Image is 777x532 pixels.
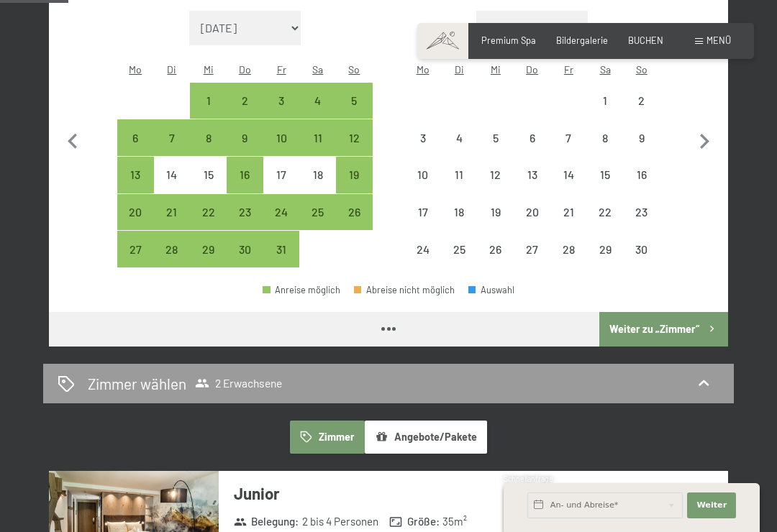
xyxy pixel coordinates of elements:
div: Tue Oct 14 2025 [154,157,191,193]
div: Anreise nicht möglich [478,119,514,156]
abbr: Freitag [564,63,573,75]
span: 2 bis 4 Personen [302,514,378,529]
div: Tue Oct 28 2025 [154,231,191,267]
div: Anreise möglich [336,119,373,156]
strong: Belegung : [234,514,299,529]
div: 5 [479,132,513,166]
div: 17 [406,206,440,240]
div: Anreise möglich [299,194,336,231]
div: 29 [589,244,622,278]
a: Premium Spa [481,35,536,46]
div: Sat Nov 22 2025 [587,194,624,231]
div: 5 [337,95,371,129]
div: 29 [191,244,225,278]
div: Auswahl [468,285,514,295]
div: 6 [119,132,153,166]
div: Anreise möglich [299,119,336,156]
div: 22 [589,206,622,240]
div: 18 [301,169,335,203]
div: Sun Nov 23 2025 [623,194,660,231]
div: Anreise nicht möglich [441,157,478,193]
div: Wed Nov 12 2025 [478,157,514,193]
div: Thu Oct 30 2025 [227,231,263,267]
div: Tue Oct 07 2025 [154,119,191,156]
div: 6 [515,132,549,166]
button: Weiter [687,492,736,518]
abbr: Donnerstag [239,63,251,75]
div: Anreise möglich [190,83,227,119]
div: 28 [552,244,586,278]
div: Sat Nov 08 2025 [587,119,624,156]
div: Sun Nov 30 2025 [623,231,660,267]
div: Thu Oct 23 2025 [227,194,263,231]
button: Zimmer [290,421,365,454]
div: 25 [301,206,335,240]
div: 23 [624,206,658,240]
div: 2 [624,95,658,129]
abbr: Dienstag [167,63,176,75]
div: 20 [119,206,153,240]
div: Sun Oct 19 2025 [336,157,373,193]
div: 23 [228,206,262,240]
div: Anreise nicht möglich [587,119,624,156]
div: Anreise nicht möglich [190,157,227,193]
div: Anreise möglich [227,83,263,119]
div: 4 [442,132,476,166]
span: Menü [706,35,731,46]
div: Fri Nov 28 2025 [550,231,587,267]
a: BUCHEN [628,35,663,46]
div: Anreise möglich [227,119,263,156]
div: Wed Oct 01 2025 [190,83,227,119]
div: Anreise nicht möglich [404,231,441,267]
div: 15 [589,169,622,203]
button: Nächster Monat [689,11,719,268]
div: Anreise nicht möglich [404,194,441,231]
div: Anreise möglich [190,194,227,231]
span: Weiter [696,500,727,511]
div: Wed Oct 15 2025 [190,157,227,193]
abbr: Donnerstag [526,63,538,75]
div: Anreise nicht möglich [263,157,300,193]
div: Tue Nov 11 2025 [441,157,478,193]
div: Anreise möglich [336,157,373,193]
div: Wed Oct 08 2025 [190,119,227,156]
div: 21 [155,206,189,240]
div: Sun Nov 02 2025 [623,83,660,119]
abbr: Sonntag [348,63,360,75]
div: Anreise nicht möglich [623,231,660,267]
div: Fri Nov 21 2025 [550,194,587,231]
div: Thu Nov 27 2025 [514,231,550,267]
div: Tue Nov 04 2025 [441,119,478,156]
div: Sun Nov 16 2025 [623,157,660,193]
div: 3 [265,95,299,129]
div: Anreise möglich [190,119,227,156]
div: Anreise nicht möglich [441,231,478,267]
div: Anreise nicht möglich [550,194,587,231]
div: Fri Nov 07 2025 [550,119,587,156]
div: Anreise möglich [117,157,154,193]
div: Anreise möglich [299,83,336,119]
abbr: Sonntag [636,63,647,75]
div: Anreise möglich [227,194,263,231]
div: 11 [442,169,476,203]
div: Thu Nov 06 2025 [514,119,550,156]
div: Wed Nov 26 2025 [478,231,514,267]
button: Vorheriger Monat [58,11,88,268]
div: Anreise möglich [190,231,227,267]
div: 27 [515,244,549,278]
div: Thu Nov 20 2025 [514,194,550,231]
div: Mon Nov 17 2025 [404,194,441,231]
div: Anreise möglich [117,231,154,267]
div: 26 [337,206,371,240]
div: Anreise nicht möglich [623,157,660,193]
div: Sat Nov 01 2025 [587,83,624,119]
div: 8 [589,132,622,166]
div: 11 [301,132,335,166]
div: Anreise möglich [227,231,263,267]
div: 9 [624,132,658,166]
div: Anreise nicht möglich [623,119,660,156]
div: 20 [515,206,549,240]
div: 1 [589,95,622,129]
div: Wed Nov 19 2025 [478,194,514,231]
div: Mon Oct 06 2025 [117,119,154,156]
